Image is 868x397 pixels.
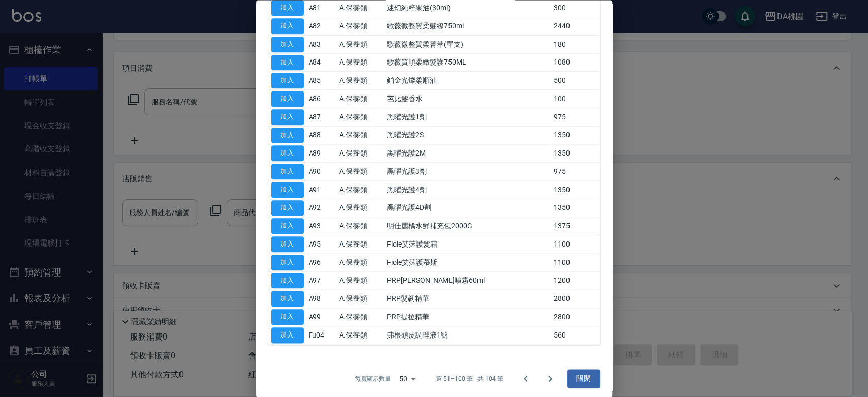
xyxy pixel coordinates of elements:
[384,144,551,163] td: 黑曜光護2M
[271,255,304,270] button: 加入
[271,1,304,16] button: 加入
[384,90,551,108] td: 芭比髮香水
[337,144,384,163] td: A.保養類
[306,308,337,326] td: A99
[306,217,337,235] td: A93
[384,108,551,127] td: 黑曜光護1劑
[551,326,600,345] td: 560
[551,254,600,272] td: 1100
[306,272,337,290] td: A97
[271,55,304,71] button: 加入
[551,54,600,72] td: 1080
[355,374,392,383] p: 每頁顯示數量
[337,254,384,272] td: A.保養類
[337,308,384,326] td: A.保養類
[337,272,384,290] td: A.保養類
[306,54,337,72] td: A84
[551,17,600,36] td: 2440
[337,217,384,235] td: A.保養類
[551,163,600,181] td: 975
[306,72,337,90] td: A85
[551,235,600,254] td: 1100
[271,109,304,125] button: 加入
[551,72,600,90] td: 500
[271,200,304,216] button: 加入
[538,367,562,391] button: Go to next page
[384,54,551,72] td: 歌薇質順柔緻髮護750ML
[271,164,304,180] button: 加入
[384,181,551,199] td: 黑曜光護4劑
[271,219,304,234] button: 加入
[337,36,384,54] td: A.保養類
[271,37,304,52] button: 加入
[306,36,337,54] td: A83
[306,290,337,308] td: A98
[271,91,304,107] button: 加入
[337,90,384,108] td: A.保養類
[271,327,304,343] button: 加入
[306,17,337,36] td: A82
[551,199,600,218] td: 1350
[436,374,503,383] p: 第 51–100 筆 共 104 筆
[306,127,337,145] td: A88
[306,181,337,199] td: A91
[271,237,304,253] button: 加入
[384,127,551,145] td: 黑曜光護2S
[384,272,551,290] td: PRP[PERSON_NAME]噴霧60ml
[551,290,600,308] td: 2800
[337,54,384,72] td: A.保養類
[551,272,600,290] td: 1200
[567,370,600,388] button: 關閉
[384,326,551,345] td: 弗根頭皮調理液1號
[306,108,337,127] td: A87
[306,144,337,163] td: A89
[306,163,337,181] td: A90
[337,108,384,127] td: A.保養類
[551,181,600,199] td: 1350
[337,199,384,218] td: A.保養類
[306,326,337,345] td: Fu04
[337,17,384,36] td: A.保養類
[551,144,600,163] td: 1350
[551,108,600,127] td: 975
[306,235,337,254] td: A95
[384,217,551,235] td: 明佳麗橘水鮮補充包2000G
[306,254,337,272] td: A96
[337,163,384,181] td: A.保養類
[551,217,600,235] td: 1375
[271,273,304,289] button: 加入
[271,73,304,89] button: 加入
[384,254,551,272] td: Fiole艾莯護慕斯
[337,127,384,145] td: A.保養類
[551,36,600,54] td: 180
[384,17,551,36] td: 歌薇微整質柔髮繚750ml
[551,127,600,145] td: 1350
[271,146,304,162] button: 加入
[337,72,384,90] td: A.保養類
[271,19,304,35] button: 加入
[384,308,551,326] td: PRP提拉精華
[306,199,337,218] td: A92
[384,235,551,254] td: Fiole艾莯護髮霜
[514,367,538,391] button: Go to previous page
[337,290,384,308] td: A.保養類
[384,36,551,54] td: 歌薇微整質柔菁萃(單支)
[337,235,384,254] td: A.保養類
[551,308,600,326] td: 2800
[384,163,551,181] td: 黑曜光護3劑
[271,310,304,325] button: 加入
[271,128,304,143] button: 加入
[271,182,304,198] button: 加入
[384,199,551,218] td: 黑曜光護4D劑
[395,365,420,392] div: 50
[337,181,384,199] td: A.保養類
[551,90,600,108] td: 100
[384,290,551,308] td: PRP髮韌精華
[306,90,337,108] td: A86
[271,291,304,307] button: 加入
[384,72,551,90] td: 鉑金光燦柔順油
[337,326,384,345] td: A.保養類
